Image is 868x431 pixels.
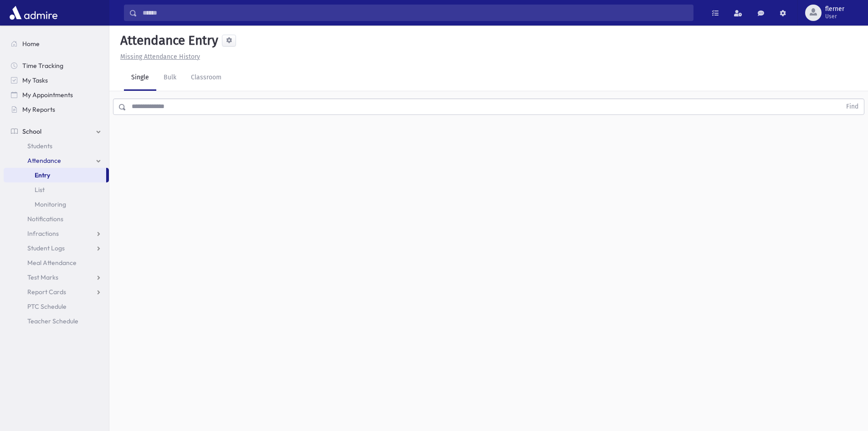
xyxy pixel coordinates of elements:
u: Missing Attendance History [120,53,200,61]
a: My Tasks [4,73,109,88]
a: My Appointments [4,88,109,102]
a: List [4,182,109,197]
a: Single [124,65,156,91]
a: Entry [4,168,106,182]
span: Teacher Schedule [27,317,78,325]
span: Report Cards [27,288,66,296]
a: Classroom [184,65,229,91]
span: Infractions [27,229,59,238]
h5: Attendance Entry [117,33,218,48]
a: Test Marks [4,270,109,285]
span: Meal Attendance [27,259,77,267]
a: Teacher Schedule [4,314,109,328]
span: List [35,186,45,194]
a: My Reports [4,102,109,117]
button: Find [841,99,864,114]
a: Home [4,36,109,51]
span: My Reports [22,105,55,114]
a: Time Tracking [4,58,109,73]
span: Home [22,40,40,48]
a: Monitoring [4,197,109,212]
span: Entry [35,171,50,179]
span: Monitoring [35,200,66,208]
span: User [825,13,844,20]
span: My Appointments [22,91,73,99]
img: AdmirePro [7,4,60,22]
a: Report Cards [4,285,109,299]
span: My Tasks [22,76,48,84]
span: Time Tracking [22,62,63,70]
a: Meal Attendance [4,255,109,270]
a: Notifications [4,212,109,226]
span: flerner [825,5,844,13]
a: Bulk [156,65,184,91]
a: Attendance [4,153,109,168]
a: Infractions [4,226,109,241]
span: Attendance [27,156,61,165]
span: Students [27,142,52,150]
a: School [4,124,109,139]
a: Missing Attendance History [117,53,200,61]
a: PTC Schedule [4,299,109,314]
span: School [22,127,41,135]
span: Test Marks [27,273,58,281]
a: Student Logs [4,241,109,255]
span: PTC Schedule [27,302,67,311]
span: Student Logs [27,244,65,252]
a: Students [4,139,109,153]
input: Search [137,5,693,21]
span: Notifications [27,215,63,223]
